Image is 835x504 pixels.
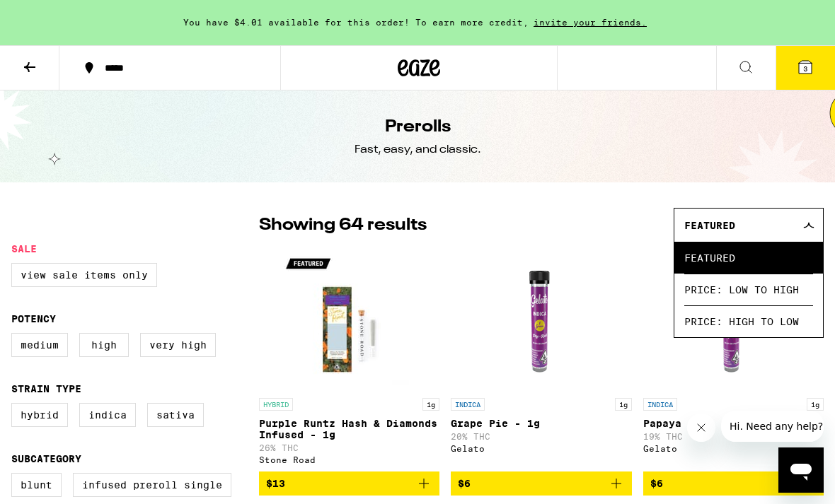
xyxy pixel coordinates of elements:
[79,333,129,357] label: High
[11,383,81,394] legend: Strain Type
[803,64,807,73] span: 3
[451,432,631,441] p: 20% THC
[259,418,439,440] p: Purple Runtz Hash & Diamonds Infused - 1g
[643,432,824,441] p: 19% THC
[279,250,420,391] img: Stone Road - Purple Runtz Hash & Diamonds Infused - 1g
[458,478,471,489] span: $6
[684,242,813,274] span: Featured
[721,411,824,442] iframe: Message from company
[684,305,813,337] span: Price: High to Low
[259,455,439,464] div: Stone Road
[451,250,631,471] a: Open page for Grape Pie - 1g from Gelato
[259,398,293,411] p: HYBRID
[529,18,652,27] span: invite your friends.
[147,403,204,427] label: Sativa
[11,453,81,464] legend: Subcategory
[259,471,439,496] button: Add to bag
[687,414,715,442] iframe: Close message
[471,250,612,391] img: Gelato - Grape Pie - 1g
[643,418,824,429] p: Papaya - 1g
[355,142,481,158] div: Fast, easy, and classic.
[615,398,632,411] p: 1g
[266,478,285,489] span: $13
[11,313,56,324] legend: Potency
[650,478,663,489] span: $6
[11,473,62,497] label: Blunt
[422,398,439,411] p: 1g
[183,18,529,27] span: You have $4.01 available for this order! To earn more credit,
[662,250,804,391] img: Gelato - Papaya - 1g
[451,398,485,411] p: INDICA
[73,473,231,497] label: Infused Preroll Single
[778,447,824,493] iframe: Button to launch messaging window
[643,444,824,453] div: Gelato
[643,250,824,471] a: Open page for Papaya - 1g from Gelato
[11,243,37,254] legend: Sale
[451,418,631,429] p: Grape Pie - 1g
[643,471,824,496] button: Add to bag
[451,444,631,453] div: Gelato
[259,250,439,471] a: Open page for Purple Runtz Hash & Diamonds Infused - 1g from Stone Road
[259,443,439,452] p: 26% THC
[259,213,427,238] p: Showing 64 results
[140,333,216,357] label: Very High
[684,274,813,305] span: Price: Low to High
[643,398,677,411] p: INDICA
[79,403,136,427] label: Indica
[451,471,631,496] button: Add to bag
[807,398,824,411] p: 1g
[776,46,835,90] button: 3
[684,220,735,231] span: Featured
[385,115,451,139] h1: Prerolls
[11,263,157,287] label: View Sale Items Only
[11,333,68,357] label: Medium
[11,403,68,427] label: Hybrid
